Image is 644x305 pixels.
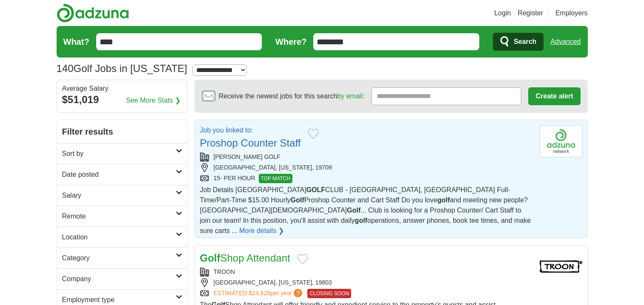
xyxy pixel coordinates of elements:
[493,33,544,51] button: Search
[200,186,531,234] span: Job Details [GEOGRAPHIC_DATA] CLUB - [GEOGRAPHIC_DATA], [GEOGRAPHIC_DATA] Full-Time/Part-Time $15...
[294,289,302,297] span: ?
[57,120,187,143] h2: Filter results
[57,268,187,289] a: Company
[291,196,304,204] strong: Golf
[200,252,220,264] strong: Golf
[518,8,543,18] a: Register
[550,33,581,50] a: Advanced
[57,227,187,247] a: Location
[540,125,582,157] img: Company logo
[200,163,533,172] div: [GEOGRAPHIC_DATA], [US_STATE], 19709
[57,61,74,76] span: 140
[57,3,129,23] img: Adzuna logo
[308,129,319,139] button: Add to favorite jobs
[62,149,176,159] h2: Sort by
[275,35,306,48] label: Where?
[297,254,308,264] button: Add to favorite jobs
[126,95,180,106] a: See More Stats ❯
[307,289,351,298] span: CLOSING SOON
[57,247,187,268] a: Category
[63,35,89,48] label: What?
[62,92,182,107] div: $51,019
[239,226,284,236] a: More details ❯
[249,290,270,296] span: $24,626
[62,295,176,305] h2: Employment type
[214,289,304,298] a: ESTIMATED:$24,626per year?
[200,278,533,287] div: [GEOGRAPHIC_DATA], [US_STATE], 19803
[57,143,187,164] a: Sort by
[347,207,361,214] strong: Golf
[200,252,290,264] a: GolfShop Attendant
[200,152,533,161] div: [PERSON_NAME] GOLF
[528,87,580,105] button: Create alert
[62,274,176,284] h2: Company
[57,185,187,206] a: Salary
[62,170,176,180] h2: Date posted
[514,33,536,50] span: Search
[555,8,588,18] a: Employers
[62,190,176,201] h2: Salary
[437,196,449,204] strong: golf
[200,137,301,149] a: Proshop Counter Staff
[200,174,533,183] div: 15- PER HOUR
[540,250,582,282] img: Troon Golf logo
[62,232,176,242] h2: Location
[200,125,301,135] p: Job you linked to:
[219,91,364,101] span: Receive the newest jobs for this search :
[62,85,182,92] div: Average Salary
[306,186,325,193] strong: GOLF
[214,268,235,275] a: TROON
[494,8,511,18] a: Login
[57,206,187,227] a: Remote
[259,174,292,183] span: TOP MATCH
[337,92,363,100] a: by email
[57,63,187,74] h1: Golf Jobs in [US_STATE]
[62,211,176,222] h2: Remote
[355,217,367,224] strong: golf
[57,164,187,185] a: Date posted
[62,253,176,263] h2: Category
